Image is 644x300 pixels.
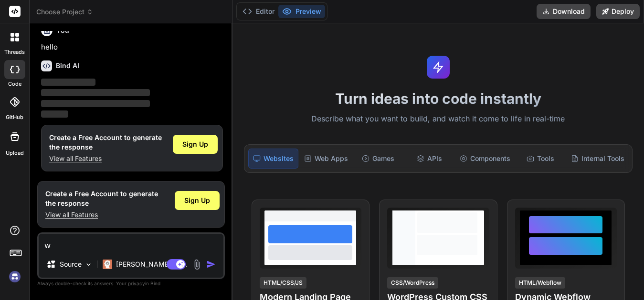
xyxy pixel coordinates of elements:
div: Tools [516,149,565,169]
h1: Create a Free Account to generate the response [49,133,162,152]
p: View all Features [49,154,162,163]
img: attachment [191,259,202,270]
div: APIs [405,149,454,169]
button: Download [537,4,591,19]
div: HTML/CSS/JS [260,277,306,289]
div: Games [354,149,403,169]
img: Pick Models [84,260,93,269]
button: Editor [239,5,278,18]
span: Sign Up [182,140,208,149]
p: Source [60,260,82,269]
p: [PERSON_NAME] 4 S.. [116,260,187,269]
div: HTML/Webflow [515,277,565,289]
h6: Bind AI [56,61,79,70]
span: Sign Up [184,196,210,205]
img: icon [206,260,216,269]
span: ‌ [41,89,150,96]
button: Preview [278,5,325,18]
span: ‌ [41,110,68,118]
span: Choose Project [36,7,93,17]
div: Websites [248,149,298,169]
h1: Turn ideas into code instantly [238,90,638,107]
label: code [8,80,21,88]
img: signin [7,269,23,285]
button: Deploy [596,4,640,19]
span: ‌ [41,79,95,86]
label: threads [4,48,25,56]
p: Describe what you want to build, and watch it come to life in real-time [238,113,638,125]
label: GitHub [6,113,23,121]
div: CSS/WordPress [387,277,438,289]
p: Always double-check its answers. Your in Bind [37,279,225,288]
label: Upload [6,149,24,157]
span: privacy [128,280,145,286]
h1: Create a Free Account to generate the response [45,189,158,208]
img: Claude 4 Sonnet [103,260,112,269]
div: Internal Tools [567,149,628,169]
div: Web Apps [300,149,352,169]
p: View all Features [45,210,158,220]
span: ‌ [41,100,150,107]
p: hello [41,42,223,53]
div: Components [456,149,514,169]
